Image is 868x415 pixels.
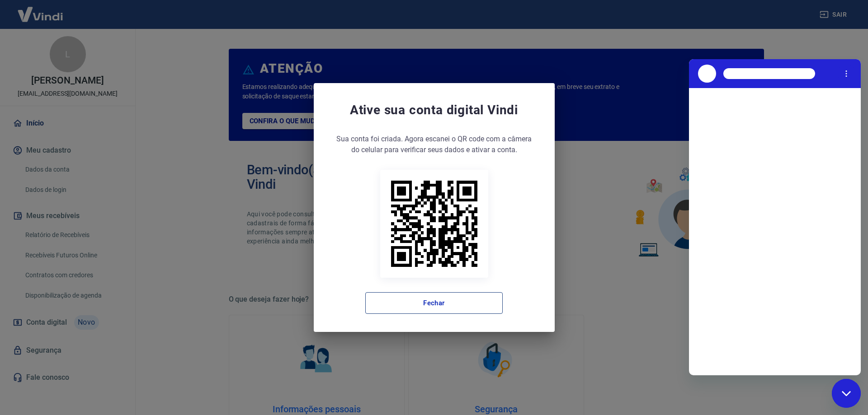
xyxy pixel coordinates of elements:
[832,379,861,408] iframe: Botão para abrir a janela de mensagens, conversa em andamento
[365,292,503,314] button: Fechar
[350,101,518,119] span: Ative sua conta digital Vindi
[332,134,537,155] span: Sua conta foi criada. Agora escanei o QR code com a câmera do celular para verificar seus dados e...
[689,59,861,375] iframe: Janela de mensagens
